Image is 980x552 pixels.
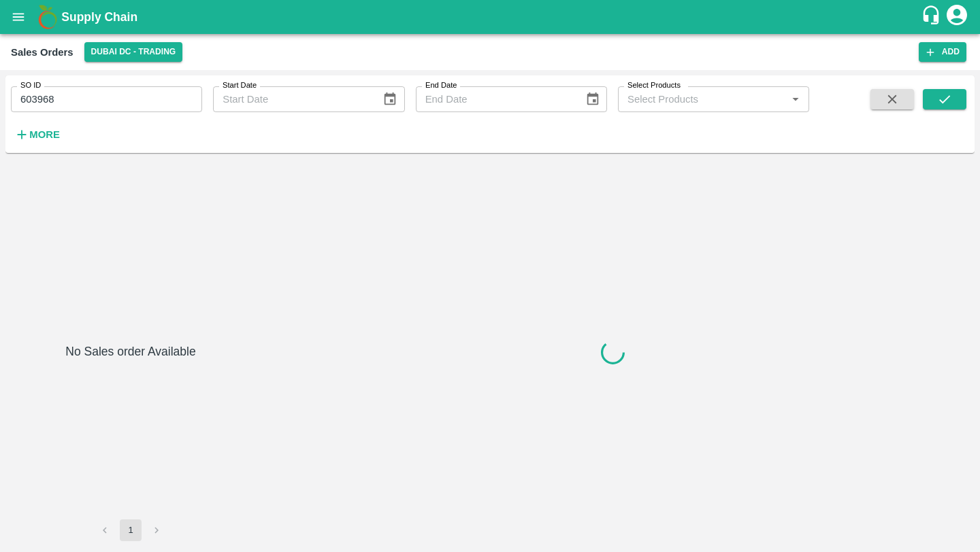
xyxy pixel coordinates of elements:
button: Open [787,90,804,108]
input: Start Date [213,86,372,112]
h6: No Sales order Available [65,342,195,519]
button: Choose date [580,86,606,112]
div: account of current user [945,3,969,31]
div: Sales Orders [11,44,73,61]
button: Add [919,42,966,62]
b: Supply Chain [61,10,137,24]
label: Select Products [627,80,681,91]
label: Start Date [223,80,257,91]
div: customer-support [921,5,945,29]
button: page 1 [120,519,142,541]
strong: More [29,129,60,140]
button: Choose date [377,86,403,112]
img: logo [34,3,61,31]
input: Enter SO ID [11,86,202,112]
nav: pagination navigation [92,519,169,541]
button: open drawer [3,1,34,33]
a: Supply Chain [61,7,921,27]
button: Select DC [84,42,183,62]
label: End Date [425,80,457,91]
label: SO ID [20,80,41,91]
input: Select Products [622,90,783,108]
button: More [11,123,63,146]
input: End Date [416,86,574,112]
